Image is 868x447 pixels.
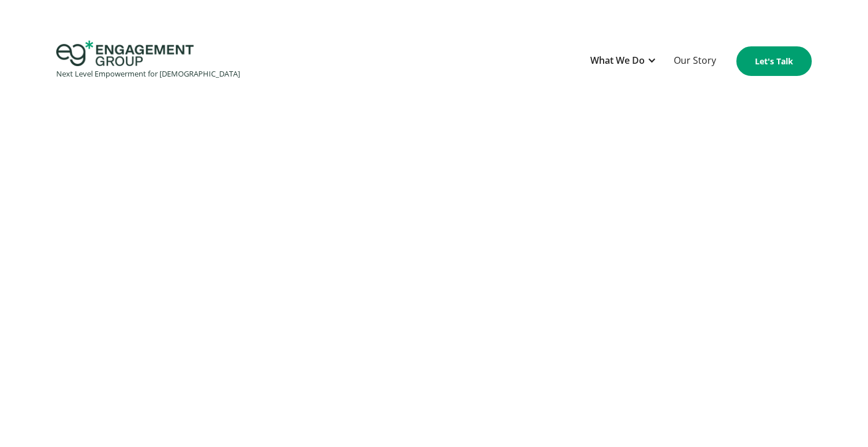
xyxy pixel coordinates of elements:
a: Our Story [668,47,722,75]
div: What We Do [584,47,662,75]
div: What We Do [590,53,645,68]
img: Engagement Group Logo Icon [56,41,194,66]
a: Let's Talk [736,46,812,76]
a: home [56,41,240,82]
div: Next Level Empowerment for [DEMOGRAPHIC_DATA] [56,66,240,82]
